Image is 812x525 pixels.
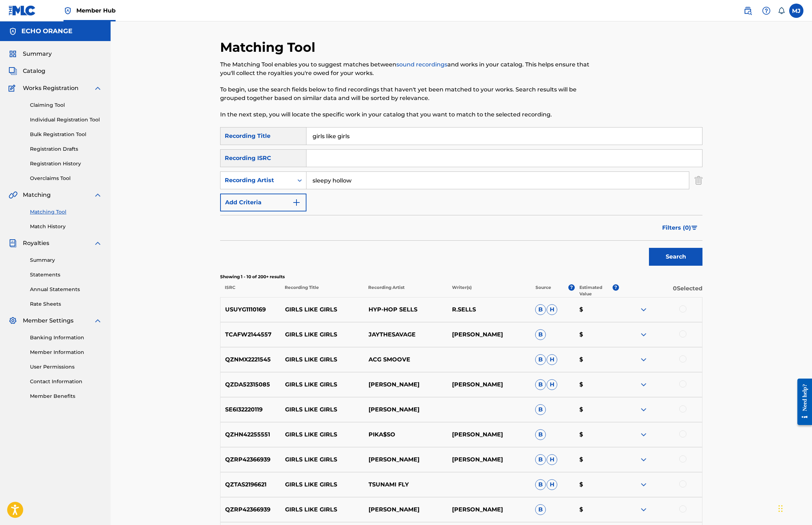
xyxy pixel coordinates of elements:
[639,455,648,464] img: expand
[536,284,551,297] p: Source
[575,455,619,464] p: $
[691,226,697,230] img: filter
[30,392,102,400] a: Member Benefits
[535,379,546,390] span: B
[639,405,648,414] img: expand
[30,116,102,124] a: Individual Registration Tool
[30,175,102,182] a: Overclaims Tool
[535,404,546,415] span: B
[220,39,319,55] h2: Matching Tool
[547,479,557,490] span: H
[23,191,51,199] span: Matching
[364,380,447,389] p: [PERSON_NAME]
[9,191,17,199] img: Matching
[447,380,531,389] p: [PERSON_NAME]
[23,316,73,325] span: Member Settings
[741,4,755,18] a: Public Search
[778,7,785,14] div: Notifications
[364,455,447,464] p: [PERSON_NAME]
[575,330,619,339] p: $
[639,380,648,389] img: expand
[93,239,102,247] img: expand
[568,284,575,291] span: ?
[364,480,447,489] p: TSUNAMI FLY
[744,6,752,15] img: search
[575,405,619,414] p: $
[9,50,52,58] a: SummarySummary
[447,330,531,339] p: [PERSON_NAME]
[579,284,612,297] p: Estimated Value
[776,491,812,525] iframe: Chat Widget
[619,284,702,297] p: 0 Selected
[364,405,447,414] p: [PERSON_NAME]
[762,6,771,15] img: help
[220,110,592,119] p: In the next step, you will locate the specific work in your catalog that you want to match to the...
[639,480,648,489] img: expand
[220,85,592,102] p: To begin, use the search fields below to find recordings that haven't yet been matched to your wo...
[776,491,812,525] div: Widget de chat
[30,101,102,109] a: Claiming Tool
[220,430,280,439] p: QZHN42255551
[547,304,557,315] span: H
[220,284,280,297] p: ISRC
[30,208,102,216] a: Matching Tool
[778,498,783,519] div: Glisser
[30,378,102,385] a: Contact Information
[225,176,289,185] div: Recording Artist
[613,284,619,291] span: ?
[535,329,546,340] span: B
[21,27,72,35] h5: ECHO ORANGE
[649,248,702,266] button: Search
[695,171,702,189] img: Delete Criterion
[364,284,447,297] p: Recording Artist
[639,430,648,439] img: expand
[23,239,49,247] span: Royalties
[9,67,45,75] a: CatalogCatalog
[759,4,773,18] div: Help
[364,430,447,439] p: PIKA$SO
[280,284,364,297] p: Recording Title
[639,355,648,364] img: expand
[364,505,447,514] p: [PERSON_NAME]
[547,354,557,365] span: H
[547,379,557,390] span: H
[639,505,648,514] img: expand
[23,67,45,75] span: Catalog
[9,50,17,58] img: Summary
[30,271,102,279] a: Statements
[220,330,280,339] p: TCAFW2144557
[535,304,546,315] span: B
[364,330,447,339] p: JAYTHESAVAGE
[364,355,447,364] p: ACG SMOOVE
[535,354,546,365] span: B
[23,50,52,58] span: Summary
[575,480,619,489] p: $
[639,330,648,339] img: expand
[575,430,619,439] p: $
[9,27,17,36] img: Accounts
[280,330,364,339] p: GIRLS LIKE GIRLS
[9,84,18,92] img: Works Registration
[93,84,102,92] img: expand
[9,5,36,16] img: MLC Logo
[447,455,531,464] p: [PERSON_NAME]
[280,505,364,514] p: GIRLS LIKE GIRLS
[93,191,102,199] img: expand
[23,84,78,92] span: Works Registration
[364,305,447,314] p: HYP-HOP SELLS
[535,454,546,465] span: B
[639,305,648,314] img: expand
[447,430,531,439] p: [PERSON_NAME]
[535,479,546,490] span: B
[220,194,306,211] button: Add Criteria
[9,316,17,325] img: Member Settings
[30,363,102,371] a: User Permissions
[64,6,72,15] img: Top Rightsholder
[292,198,301,207] img: 9d2ae6d4665cec9f34b9.svg
[220,480,280,489] p: QZTAS2196621
[575,505,619,514] p: $
[220,455,280,464] p: QZRP42366939
[30,223,102,230] a: Match History
[220,380,280,389] p: QZDA52315085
